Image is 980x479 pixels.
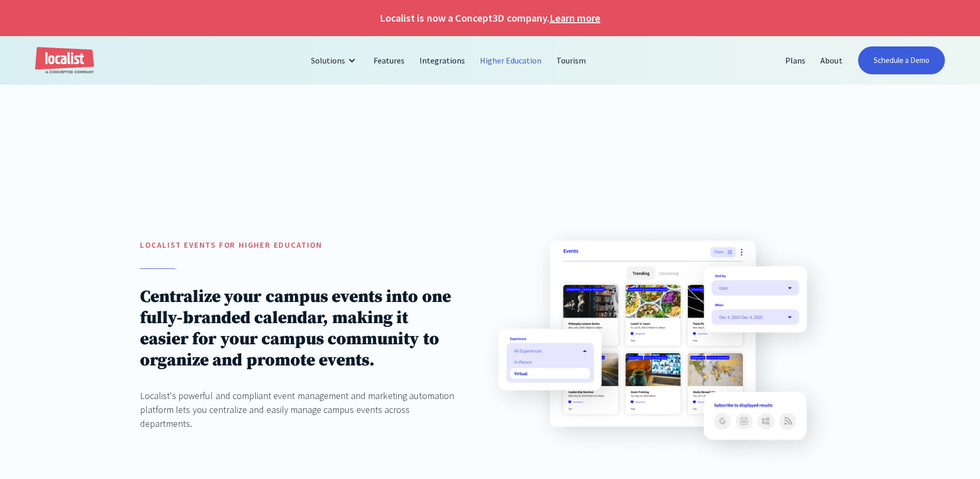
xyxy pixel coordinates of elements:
[778,48,813,73] a: Plans
[35,47,94,74] a: home
[549,48,594,73] a: Tourism
[303,48,366,73] div: Solutions
[140,286,455,371] h1: Centralize your campus events into one fully-branded calendar, making it easier for your campus c...
[311,54,345,67] div: Solutions
[412,48,473,73] a: Integrations
[366,48,412,73] a: Features
[473,48,550,73] a: Higher Education
[813,48,850,73] a: About
[858,46,945,74] a: Schedule a Demo
[140,239,455,251] h5: localist Events for Higher education
[550,10,600,26] a: Learn more
[140,389,455,430] div: Localist's powerful and compliant event management and marketing automation platform lets you cen...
